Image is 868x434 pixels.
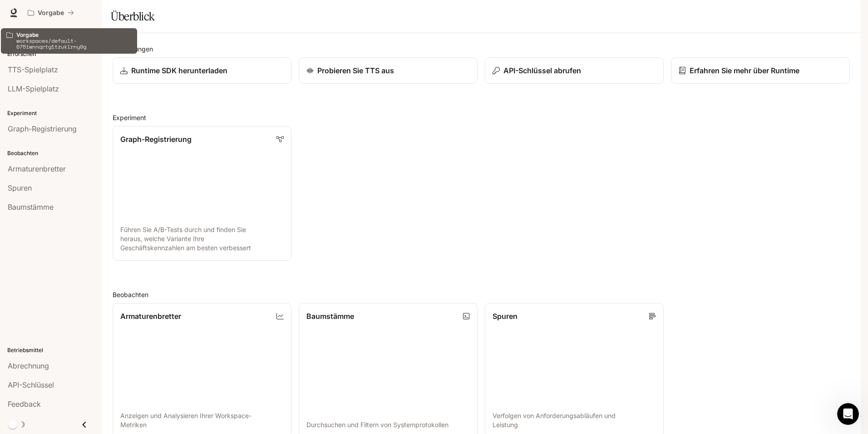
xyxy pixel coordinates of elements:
[113,57,291,84] a: Runtime SDK herunterladen
[113,113,850,122] h2: Experiment
[671,57,850,84] a: Erfahren Sie mehr über Runtime
[837,403,859,425] iframe: Intercom live chat
[493,411,656,429] p: Verfolgen von Anforderungsabläufen und Leistung
[113,290,850,299] h2: Beobachten
[111,7,155,25] h1: Überblick
[131,65,227,76] p: Runtime SDK herunterladen
[120,225,284,252] p: Führen Sie A/B-Tests durch und finden Sie heraus, welche Variante Ihre Geschäftskennzahlen am bes...
[38,9,64,17] p: Vorgabe
[120,411,284,429] p: Anzeigen und Analysieren Ihrer Workspace-Metriken
[690,65,799,76] p: Erfahren Sie mehr über Runtime
[16,38,132,50] p: workspaces/default-675iwnnqrtg1tzuklrny0g
[113,44,850,54] h2: Abkürzungen
[113,126,291,261] a: Graph-RegistrierungFühren Sie A/B-Tests durch und finden Sie heraus, welche Variante Ihre Geschäf...
[485,57,664,84] button: API-Schlüssel abrufen
[24,4,78,22] button: Alle Arbeitsbereiche
[120,311,181,322] p: Armaturenbretter
[503,65,581,76] p: API-Schlüssel abrufen
[120,134,192,145] p: Graph-Registrierung
[306,311,354,322] p: Baumstämme
[299,57,478,84] a: Probieren Sie TTS aus
[306,420,470,429] p: Durchsuchen und Filtern von Systemprotokollen
[493,311,518,322] p: Spuren
[16,32,132,38] p: Vorgabe
[317,65,394,76] p: Probieren Sie TTS aus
